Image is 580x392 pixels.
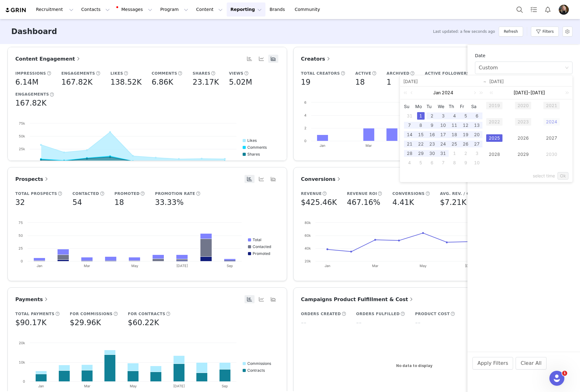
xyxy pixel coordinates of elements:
[229,71,243,76] h5: Views
[541,2,555,17] button: Notifications
[451,159,458,166] div: 8
[543,132,572,148] td: 2027
[15,77,38,88] h5: 6.14M
[266,2,290,17] a: Brands
[15,296,49,302] span: Payments
[475,53,485,58] span: Date
[305,233,311,238] text: 60k
[415,317,420,328] h5: --
[301,55,331,63] a: Creators
[110,71,123,76] h5: Likes
[439,122,447,129] div: 10
[415,111,426,121] td: January 1, 2024
[486,116,515,132] td: 2022
[440,197,466,208] h5: $7.21K
[451,140,458,148] div: 25
[305,221,311,225] text: 80k
[426,102,438,111] th: Tue
[406,150,413,157] div: 28
[152,71,177,76] h5: Comments
[439,112,447,120] div: 3
[404,121,415,130] td: January 7, 2024
[473,159,481,166] div: 10
[428,122,436,129] div: 9
[426,130,438,139] td: January 16, 2024
[253,244,271,249] text: Contacted
[439,140,447,148] div: 24
[301,311,341,317] h5: Orders Created
[415,139,426,149] td: January 22, 2024
[15,56,81,62] span: Content Engagement
[449,111,460,121] td: January 4, 2024
[515,151,531,158] a: 2029
[415,121,426,130] td: January 8, 2024
[5,7,27,13] img: grin logo
[438,139,449,149] td: January 24, 2024
[428,112,436,120] div: 2
[489,78,569,85] input: End date
[396,363,432,368] text: No data to display
[15,191,57,196] h5: Total Prospects
[11,26,57,37] h3: Dashboard
[415,158,426,167] td: February 5, 2024
[404,104,415,109] span: Su
[18,221,23,225] text: 75
[488,87,497,99] a: Last decade
[247,145,267,150] text: Comments
[409,87,415,99] a: Previous month (PageUp)
[451,122,458,129] div: 11
[301,296,414,302] span: Campaigns Product Fulfillment & Cost
[473,112,481,120] div: 6
[479,62,498,74] div: Custom
[404,158,415,167] td: February 4, 2024
[130,384,137,388] text: May
[355,71,371,76] h5: Active
[543,134,560,142] a: 2027
[515,102,531,109] a: 2020
[404,130,415,139] td: January 14, 2024
[128,311,165,317] h5: For Contracts
[227,2,265,17] button: Reporting
[15,175,49,183] a: Prospects
[460,130,471,139] td: January 19, 2024
[15,311,54,317] h5: Total Payments
[417,122,425,129] div: 8
[471,130,482,139] td: January 20, 2024
[462,122,469,129] div: 12
[404,111,415,121] td: December 31, 2023
[70,317,101,328] h5: $29.96K
[23,160,25,164] text: 0
[472,87,477,99] a: Next month (PageDown)
[38,384,44,388] text: Jan
[70,311,113,317] h5: For Commissions
[406,131,413,138] div: 14
[324,264,330,268] text: Jan
[562,371,567,376] span: 1
[155,197,184,208] h5: 33.33%
[438,130,449,139] td: January 17, 2024
[557,172,568,180] a: Ok
[404,102,415,111] th: Sun
[173,384,185,388] text: [DATE]
[460,102,471,111] th: Fri
[486,132,515,148] td: 2025
[438,158,449,167] td: February 7, 2024
[18,246,23,251] text: 25
[304,100,306,105] text: 6
[84,384,90,388] text: Mar
[301,176,342,182] span: Conversions
[426,139,438,149] td: January 23, 2024
[449,102,460,111] th: Thu
[247,138,257,143] text: Likes
[460,111,471,121] td: January 5, 2024
[439,159,447,166] div: 7
[438,121,449,130] td: January 10, 2024
[305,246,311,251] text: 40k
[301,191,322,196] h5: Revenue
[471,121,482,130] td: January 13, 2024
[555,5,575,15] button: Profile
[473,131,481,138] div: 20
[417,112,425,120] div: 1
[78,2,113,17] button: Contacts
[247,361,271,366] text: Commissions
